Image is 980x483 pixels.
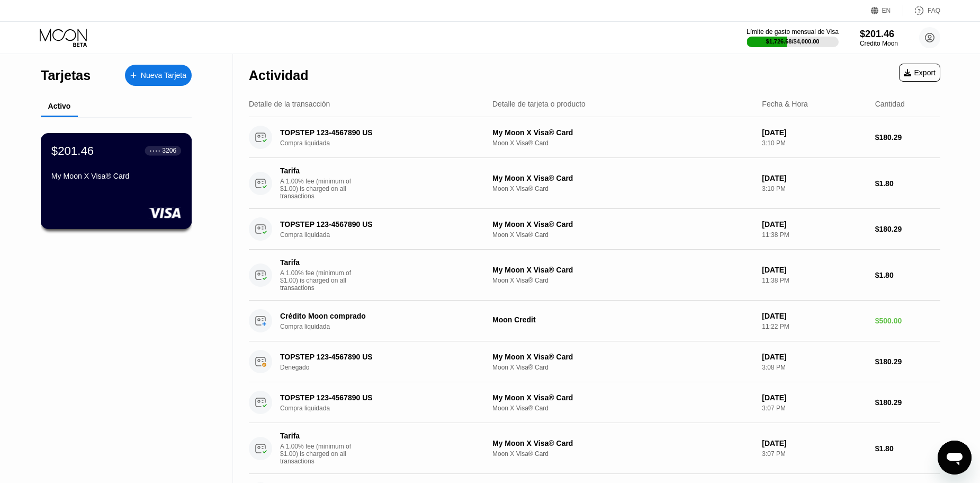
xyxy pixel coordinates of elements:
div: Actividad [249,68,309,83]
div: Límite de gasto mensual de Visa [747,28,839,36]
div: ● ● ● ● [150,149,160,152]
div: TarifaA 1.00% fee (minimum of $1.00) is charged on all transactionsMy Moon X Visa® CardMoon X Vis... [249,250,940,301]
div: A 1.00% fee (minimum of $1.00) is charged on all transactions [280,443,359,465]
div: 3206 [162,147,176,154]
div: $201.46 [860,29,898,40]
div: [DATE] [762,312,866,320]
div: Compra liquidada [280,231,492,239]
div: Nueva Tarjeta [125,65,192,86]
div: Moon X Visa® Card [492,364,753,371]
div: $201.46Crédito Moon [860,29,898,47]
div: TOPSTEP 123-4567890 USCompra liquidadaMy Moon X Visa® CardMoon X Visa® Card[DATE]3:07 PM$180.29 [249,382,940,423]
div: TOPSTEP 123-4567890 US [280,220,477,229]
div: 3:10 PM [762,139,866,147]
div: A 1.00% fee (minimum of $1.00) is charged on all transactions [280,269,359,292]
div: $180.29 [875,133,940,142]
div: 11:38 PM [762,277,866,284]
div: Moon X Visa® Card [492,450,753,458]
div: Límite de gasto mensual de Visa$1,726.68/$4,000.00 [747,28,839,47]
div: TarifaA 1.00% fee (minimum of $1.00) is charged on all transactionsMy Moon X Visa® CardMoon X Vis... [249,423,940,474]
div: Export [899,64,940,82]
div: Compra liquidada [280,323,492,330]
div: $1,726.68 / $4,000.00 [766,38,820,45]
div: Moon X Visa® Card [492,185,753,192]
div: [DATE] [762,128,866,137]
div: Activo [48,102,71,110]
div: Tarifa [280,258,354,267]
div: Crédito Moon comprado [280,312,477,320]
div: My Moon X Visa® Card [492,439,753,447]
div: TOPSTEP 123-4567890 USCompra liquidadaMy Moon X Visa® CardMoon X Visa® Card[DATE]3:10 PM$180.29 [249,117,940,158]
div: [DATE] [762,353,866,361]
div: $180.29 [875,398,940,407]
div: Nueva Tarjeta [141,71,186,80]
div: Moon X Visa® Card [492,231,753,239]
div: $180.29 [875,357,940,366]
div: TOPSTEP 123-4567890 US [280,353,477,361]
div: 3:07 PM [762,405,866,412]
div: Compra liquidada [280,405,492,412]
div: A 1.00% fee (minimum of $1.00) is charged on all transactions [280,178,359,200]
div: Tarifa [280,166,354,175]
div: FAQ [903,5,940,16]
div: Moon X Visa® Card [492,405,753,412]
div: TOPSTEP 123-4567890 USCompra liquidadaMy Moon X Visa® CardMoon X Visa® Card[DATE]11:38 PM$180.29 [249,209,940,250]
div: $201.46 [51,144,94,157]
div: EN [882,7,891,14]
div: $500.00 [875,317,940,325]
div: My Moon X Visa® Card [51,172,181,180]
div: Detalle de la transacción [249,100,330,108]
div: My Moon X Visa® Card [492,393,753,402]
div: $1.80 [875,271,940,279]
div: 3:10 PM [762,185,866,192]
div: 3:07 PM [762,450,866,458]
div: $201.46● ● ● ●3206My Moon X Visa® Card [41,134,191,229]
div: [DATE] [762,220,866,229]
div: Fecha & Hora [762,100,807,108]
div: EN [871,5,903,16]
div: Compra liquidada [280,139,492,147]
div: 11:22 PM [762,323,866,330]
div: 3:08 PM [762,364,866,371]
div: My Moon X Visa® Card [492,266,753,274]
div: Cantidad [875,100,905,108]
div: $180.29 [875,225,940,233]
div: [DATE] [762,393,866,402]
div: $1.80 [875,179,940,188]
div: Moon Credit [492,315,753,324]
div: [DATE] [762,174,866,182]
div: [DATE] [762,266,866,274]
div: My Moon X Visa® Card [492,128,753,137]
div: [DATE] [762,439,866,447]
div: $1.80 [875,444,940,453]
div: My Moon X Visa® Card [492,220,753,229]
div: My Moon X Visa® Card [492,174,753,182]
div: Tarjetas [41,68,91,83]
div: Detalle de tarjeta o producto [492,100,586,108]
div: TOPSTEP 123-4567890 USDenegadoMy Moon X Visa® CardMoon X Visa® Card[DATE]3:08 PM$180.29 [249,341,940,382]
div: Crédito Moon [860,40,898,47]
div: TOPSTEP 123-4567890 US [280,393,477,402]
div: My Moon X Visa® Card [492,353,753,361]
div: Crédito Moon compradoCompra liquidadaMoon Credit[DATE]11:22 PM$500.00 [249,301,940,341]
div: Moon X Visa® Card [492,277,753,284]
div: Export [904,68,936,77]
div: 11:38 PM [762,231,866,239]
iframe: Botón para iniciar la ventana de mensajería [938,441,972,475]
div: Tarifa [280,432,354,440]
div: Moon X Visa® Card [492,139,753,147]
div: FAQ [928,7,940,14]
div: Denegado [280,364,492,371]
div: TOPSTEP 123-4567890 US [280,128,477,137]
div: TarifaA 1.00% fee (minimum of $1.00) is charged on all transactionsMy Moon X Visa® CardMoon X Vis... [249,158,940,209]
